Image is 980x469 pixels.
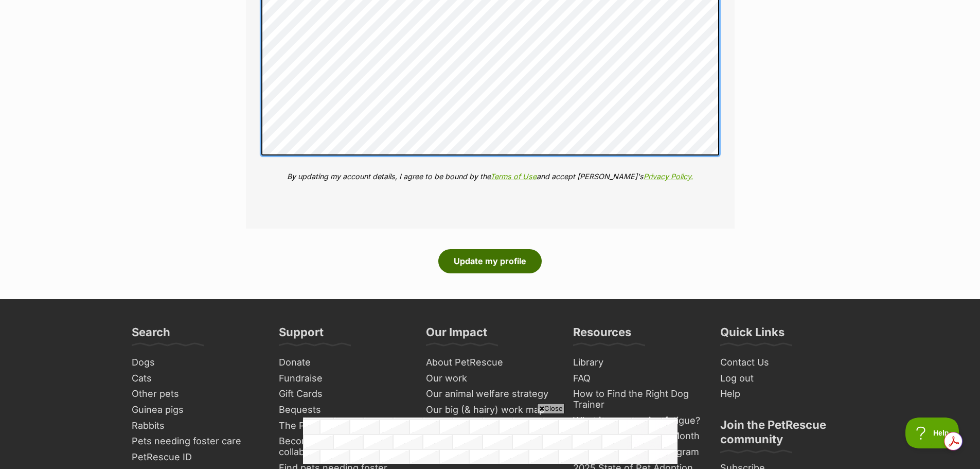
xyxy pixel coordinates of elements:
[490,172,537,181] a: Terms of Use
[128,449,264,465] a: PetRescue ID
[128,371,264,387] a: Cats
[128,433,264,449] a: Pets needing foster care
[275,355,412,371] a: Donate
[275,433,412,460] a: Become a food donation collaborator
[569,371,706,387] a: FAQ
[132,325,170,345] h3: Search
[720,418,849,453] h3: Join the PetRescue community
[644,172,693,181] a: Privacy Policy.
[573,325,631,345] h3: Resources
[128,386,264,402] a: Other pets
[716,371,853,387] a: Log out
[905,418,959,448] iframe: Help Scout Beacon - Open
[720,325,785,345] h3: Quick Links
[716,386,853,402] a: Help
[275,371,412,387] a: Fundraise
[422,386,559,402] a: Our animal welfare strategy
[569,386,706,412] a: How to Find the Right Dog Trainer
[422,355,559,371] a: About PetRescue
[426,325,487,345] h3: Our Impact
[275,386,412,402] a: Gift Cards
[303,418,678,464] iframe: Advertisement
[422,371,559,387] a: Our work
[537,403,565,413] span: Close
[279,325,324,345] h3: Support
[569,355,706,371] a: Library
[275,402,412,418] a: Bequests
[438,249,542,273] button: Update my profile
[422,402,559,418] a: Our big (& hairy) work map
[128,402,264,418] a: Guinea pigs
[275,418,412,434] a: The PetRescue Bookshop
[261,171,719,182] p: By updating my account details, I agree to be bound by the and accept [PERSON_NAME]'s
[716,355,853,371] a: Contact Us
[128,418,264,434] a: Rabbits
[128,355,264,371] a: Dogs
